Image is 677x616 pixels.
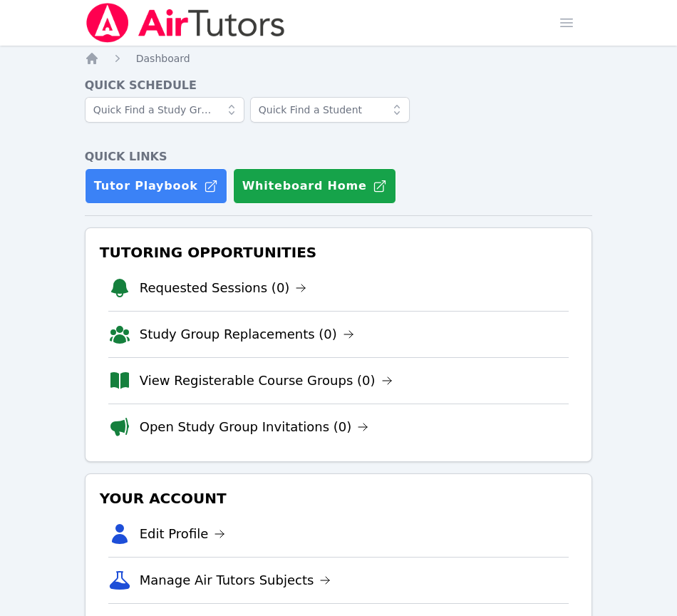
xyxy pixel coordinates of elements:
[233,168,396,204] button: Whiteboard Home
[140,570,331,590] a: Manage Air Tutors Subjects
[140,524,226,544] a: Edit Profile
[85,77,593,94] h4: Quick Schedule
[136,53,190,64] span: Dashboard
[85,3,286,43] img: Air Tutors
[85,97,244,123] input: Quick Find a Study Group
[97,486,581,511] h3: Your Account
[140,278,307,298] a: Requested Sessions (0)
[85,51,593,66] nav: Breadcrumb
[140,324,354,344] a: Study Group Replacements (0)
[85,168,227,204] a: Tutor Playbook
[97,240,581,265] h3: Tutoring Opportunities
[85,148,593,165] h4: Quick Links
[136,51,190,66] a: Dashboard
[140,371,393,391] a: View Registerable Course Groups (0)
[140,417,369,437] a: Open Study Group Invitations (0)
[250,97,410,123] input: Quick Find a Student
